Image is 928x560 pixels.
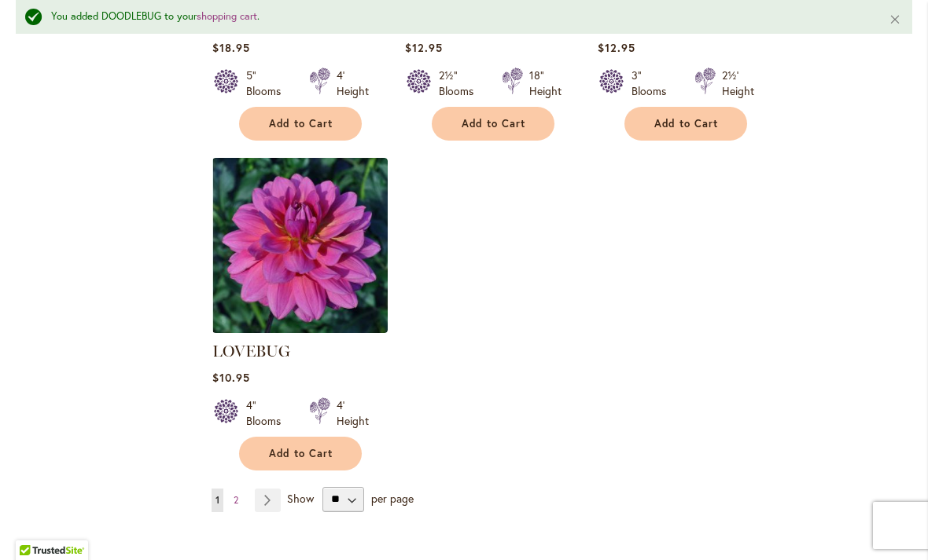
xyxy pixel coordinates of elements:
a: LOVEBUG [212,342,290,361]
span: $10.95 [212,370,250,385]
span: Show [287,490,314,505]
div: 3" Blooms [632,68,676,99]
div: 4" Blooms [246,397,290,429]
div: You added DOODLEBUG to your . [51,9,865,24]
span: Add to Cart [269,447,333,460]
span: Add to Cart [462,117,526,130]
button: Add to Cart [239,437,362,470]
a: shopping cart [197,9,257,23]
span: Add to Cart [654,117,719,130]
span: Add to Cart [269,117,333,130]
div: 5" Blooms [246,68,290,99]
span: per page [371,490,414,505]
div: 2½' Height [722,68,754,99]
button: Add to Cart [432,107,554,141]
a: LOVEBUG [212,321,388,336]
div: 4' Height [337,397,369,429]
div: 4' Height [337,68,369,99]
div: 2½" Blooms [439,68,483,99]
span: $18.95 [212,40,250,55]
button: Add to Cart [239,107,362,141]
a: 2 [230,489,242,512]
div: 18" Height [529,68,562,99]
iframe: Launch Accessibility Center [12,504,56,548]
span: $12.95 [598,40,635,55]
img: LOVEBUG [212,158,388,333]
button: Add to Cart [624,107,747,141]
span: 1 [215,494,219,506]
span: $12.95 [405,40,443,55]
span: 2 [234,494,238,506]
